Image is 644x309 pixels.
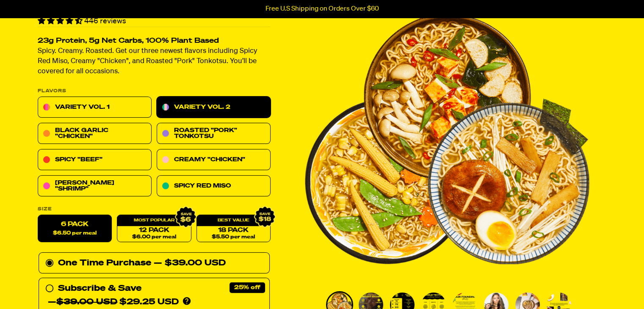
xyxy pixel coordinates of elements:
span: $6.50 per meal [53,231,97,236]
a: Roasted "Pork" Tonkotsu [157,123,271,144]
a: 18 Pack$5.50 per meal [196,215,270,243]
span: $5.50 per meal [212,235,255,240]
p: Spicy. Creamy. Roasted. Get our three newest flavors including Spicy Red Miso, Creamy "Chicken", ... [38,47,271,77]
a: Variety Vol. 1 [38,97,152,118]
a: Variety Vol. 2 [157,97,271,118]
a: [PERSON_NAME] "Shrimp" [38,176,152,197]
p: Free U.S Shipping on Orders Over $60 [265,5,379,13]
span: $6.00 per meal [132,235,176,240]
a: Spicy "Beef" [38,149,152,171]
label: Size [38,207,271,212]
iframe: Marketing Popup [4,270,89,305]
div: One Time Purchase [45,257,263,270]
p: Flavors [38,89,271,94]
div: — $29.25 USD [48,295,179,309]
label: 6 Pack [38,215,112,243]
span: 446 reviews [84,17,126,25]
a: Spicy Red Miso [157,176,271,197]
h2: 23g Protein, 5g Net Carbs, 100% Plant Based [38,38,271,45]
a: 12 Pack$6.00 per meal [117,215,191,243]
div: — $39.00 USD [154,257,226,270]
a: Creamy "Chicken" [157,149,271,171]
div: Subscribe & Save [58,282,141,295]
span: 4.70 stars [38,17,84,25]
del: $39.00 USD [56,298,117,306]
a: Black Garlic "Chicken" [38,123,152,144]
